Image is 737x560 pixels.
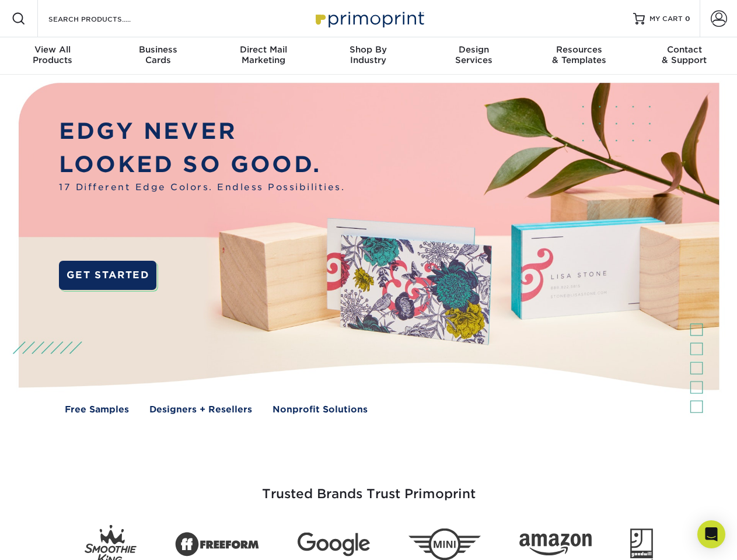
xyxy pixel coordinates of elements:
div: Marketing [211,44,316,65]
a: Designers + Resellers [149,403,252,416]
iframe: Google Customer Reviews [3,524,99,556]
a: Shop ByIndustry [316,37,421,75]
img: Primoprint [310,6,427,31]
a: GET STARTED [59,261,156,290]
a: Contact& Support [632,37,737,75]
a: Free Samples [65,403,129,416]
span: Business [105,44,210,55]
span: Design [421,44,526,55]
span: 0 [685,15,690,23]
a: Nonprofit Solutions [273,403,368,416]
span: Direct Mail [211,44,316,55]
img: Goodwill [630,528,653,560]
input: SEARCH PRODUCTS..... [47,12,161,26]
div: Industry [316,44,421,65]
p: LOOKED SO GOOD. [59,148,345,181]
img: Amazon [519,534,592,556]
p: EDGY NEVER [59,115,345,148]
a: BusinessCards [105,37,210,75]
span: Resources [526,44,631,55]
a: DesignServices [421,37,526,75]
img: Google [298,533,370,556]
div: Cards [105,44,210,65]
div: Open Intercom Messenger [697,520,725,548]
h3: Trusted Brands Trust Primoprint [27,459,710,516]
a: Direct MailMarketing [211,37,316,75]
a: Resources& Templates [526,37,631,75]
span: 17 Different Edge Colors. Endless Possibilities. [59,181,345,194]
div: Services [421,44,526,65]
div: & Templates [526,44,631,65]
div: & Support [632,44,737,65]
span: MY CART [649,14,683,24]
span: Shop By [316,44,421,55]
span: Contact [632,44,737,55]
